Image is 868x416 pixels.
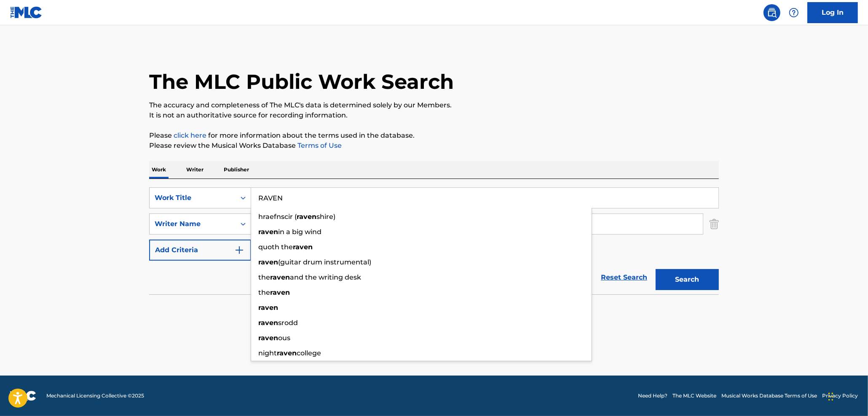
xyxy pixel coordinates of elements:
[293,243,313,251] strong: raven
[10,391,36,401] img: logo
[278,258,371,266] span: (guitar drum instrumental)
[258,243,293,251] span: quoth the
[710,213,719,235] img: Delete Criterion
[807,2,858,23] a: Log In
[184,161,206,179] p: Writer
[258,349,277,357] span: night
[278,334,290,342] span: ous
[149,131,719,141] p: Please for more information about the terms used in the database.
[278,228,321,236] span: in a big wind
[155,193,230,203] div: Work Title
[149,69,454,94] h1: The MLC Public Work Search
[258,258,278,266] strong: raven
[234,245,244,255] img: 9d2ae6d4665cec9f34b9.svg
[764,4,780,21] a: Public Search
[149,240,251,261] button: Add Criteria
[46,392,144,400] span: Mechanical Licensing Collective © 2025
[785,4,802,21] div: Help
[258,288,270,296] span: the
[656,269,719,290] button: Search
[297,213,316,221] strong: raven
[10,6,43,19] img: MLC Logo
[149,100,719,110] p: The accuracy and completeness of The MLC's data is determined solely by our Members.
[149,141,719,151] p: Please review the Musical Works Database
[149,161,169,179] p: Work
[149,187,719,294] form: Search Form
[297,349,321,357] span: college
[155,219,230,229] div: Writer Name
[258,334,278,342] strong: raven
[597,268,651,287] a: Reset Search
[638,392,667,400] a: Need Help?
[316,213,335,221] span: shire)
[149,110,719,120] p: It is not an authoritative source for recording information.
[278,319,298,327] span: srodd
[672,392,716,400] a: The MLC Website
[828,384,833,409] div: Drag
[174,131,206,139] a: click here
[277,349,297,357] strong: raven
[258,304,278,312] strong: raven
[270,288,290,296] strong: raven
[270,273,290,281] strong: raven
[258,319,278,327] strong: raven
[296,141,342,149] a: Terms of Use
[290,273,361,281] span: and the writing desk
[822,392,858,400] a: Privacy Policy
[258,213,297,221] span: hraefnscir (
[789,8,799,18] img: help
[826,376,868,416] iframe: Chat Widget
[221,161,252,179] p: Publisher
[258,273,270,281] span: the
[767,8,777,18] img: search
[721,392,817,400] a: Musical Works Database Terms of Use
[258,228,278,236] strong: raven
